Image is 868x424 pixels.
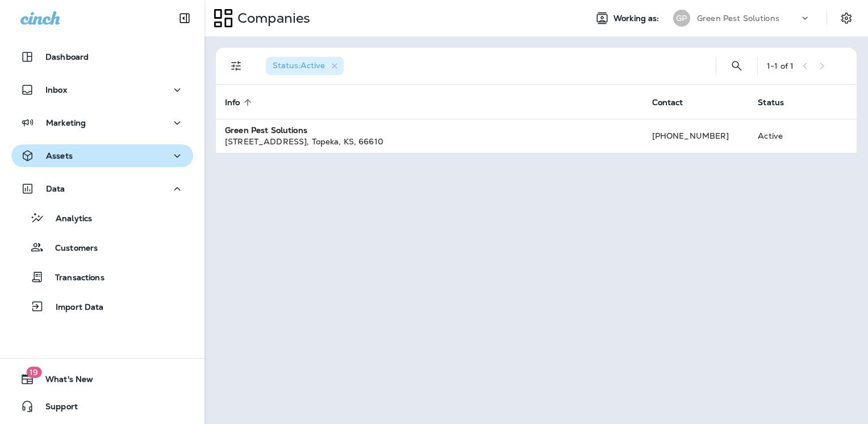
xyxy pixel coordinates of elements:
p: Green Pest Solutions [697,14,779,23]
div: Status:Active [266,57,344,75]
button: Dashboard [11,45,193,68]
strong: Green Pest Solutions [225,125,307,135]
button: Inbox [11,78,193,101]
td: Active [749,119,814,153]
button: 19What's New [11,368,193,390]
span: Info [225,98,240,107]
div: GP [673,10,690,27]
button: Filters [225,55,248,77]
p: Customers [44,243,98,254]
button: Marketing [11,111,193,134]
button: Analytics [11,206,193,230]
button: Transactions [11,265,193,289]
span: 19 [26,367,41,378]
span: Status [758,98,784,107]
button: Assets [11,144,193,167]
p: Analytics [44,214,92,225]
span: Support [34,402,78,415]
p: Dashboard [45,52,89,61]
button: Data [11,177,193,200]
td: [PHONE_NUMBER] [643,119,749,153]
span: Status [758,97,799,107]
p: Import Data [44,302,104,313]
p: Assets [46,151,73,160]
span: Contact [652,98,683,107]
div: [STREET_ADDRESS] , Topeka , KS , 66610 [225,136,634,147]
p: Transactions [44,273,105,284]
button: Customers [11,235,193,259]
button: Support [11,395,193,418]
button: Settings [836,8,857,28]
div: 1 - 1 of 1 [767,61,794,70]
span: Status : Active [273,60,325,70]
button: Collapse Sidebar [169,7,201,30]
span: Working as: [614,14,662,23]
button: Search Companies [725,55,748,77]
button: Import Data [11,294,193,318]
span: Contact [652,97,698,107]
span: Info [225,97,255,107]
p: Marketing [46,118,86,127]
span: What's New [34,375,93,388]
p: Data [46,184,65,193]
p: Inbox [45,85,67,94]
p: Companies [233,10,310,27]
